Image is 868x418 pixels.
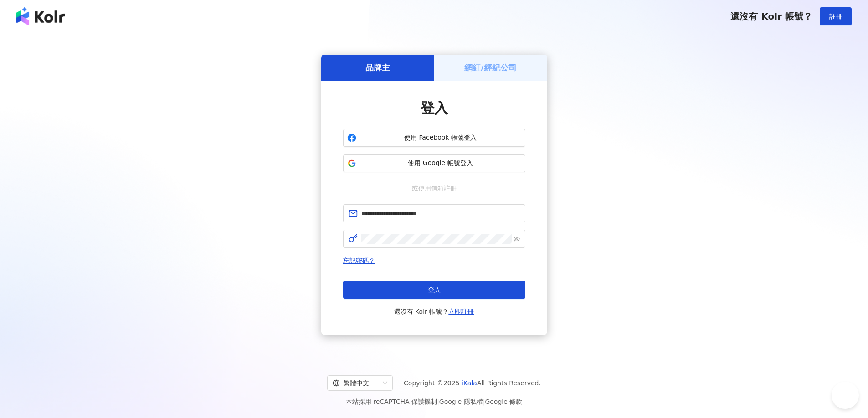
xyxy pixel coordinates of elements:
[343,257,375,264] a: 忘記密碼？
[820,7,852,25] button: 註冊
[421,100,448,116] span: 登入
[343,129,525,147] button: 使用 Facebook 帳號登入
[483,398,485,405] span: |
[829,13,842,20] span: 註冊
[448,308,474,315] a: 立即註冊
[404,378,541,388] span: Copyright © 2025 All Rights Reserved.
[343,154,525,172] button: 使用 Google 帳號登入
[439,398,483,405] a: Google 隱私權
[462,379,477,387] a: iKala
[346,396,522,407] span: 本站採用 reCAPTCHA 保護機制
[437,398,439,405] span: |
[514,236,520,242] span: eye-invisible
[428,286,441,293] span: 登入
[485,398,522,405] a: Google 條款
[832,382,859,409] iframe: Help Scout Beacon - Open
[333,376,379,390] div: 繁體中文
[730,11,812,22] span: 還沒有 Kolr 帳號？
[365,62,390,73] h5: 品牌主
[360,133,521,142] span: 使用 Facebook 帳號登入
[464,62,517,73] h5: 網紅/經紀公司
[394,306,474,317] span: 還沒有 Kolr 帳號？
[343,281,525,299] button: 登入
[360,159,521,168] span: 使用 Google 帳號登入
[406,183,463,193] span: 或使用信箱註冊
[16,7,65,25] img: logo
